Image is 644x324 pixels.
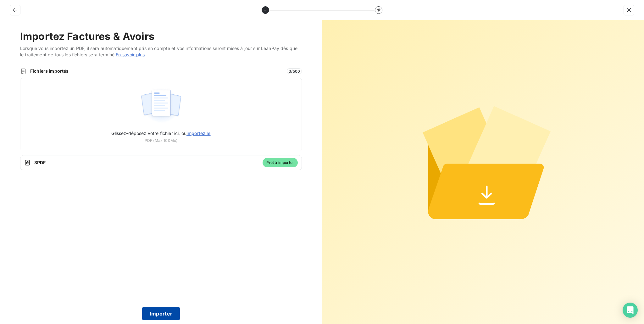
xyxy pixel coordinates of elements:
span: Glissez-déposez votre fichier ici, ou [111,131,210,136]
span: Fichiers importés [30,68,283,74]
span: 3 / 500 [287,68,302,74]
span: Lorsque vous importez un PDF, il sera automatiquement pris en compte et vos informations seront m... [20,45,302,58]
span: importez le [186,131,211,136]
span: Prêt à importer [263,158,298,167]
button: Importer [142,307,180,320]
span: 3 PDF [34,159,259,166]
img: illustration [140,86,182,126]
span: PDF (Max 100Mo) [145,138,177,143]
h2: Importez Factures & Avoirs [20,30,302,43]
a: En savoir plus [116,52,145,57]
div: Open Intercom Messenger [623,303,638,318]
